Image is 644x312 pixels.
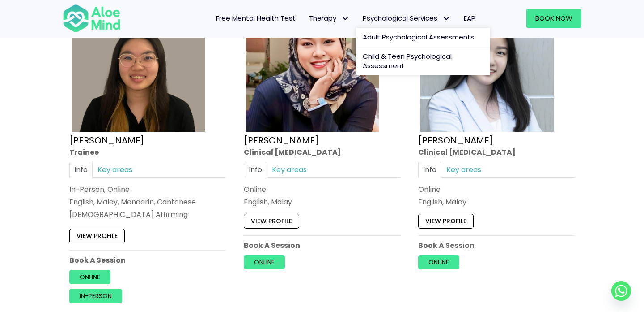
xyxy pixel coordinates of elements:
a: [PERSON_NAME] [244,134,319,147]
div: Clinical [MEDICAL_DATA] [418,147,575,157]
a: Key areas [441,162,486,178]
p: Book A Session [418,240,575,251]
span: Free Mental Health Test [216,13,296,23]
a: View profile [244,214,299,229]
div: Online [244,184,400,195]
a: Key areas [267,162,312,178]
a: Info [418,162,441,178]
a: Info [244,162,267,178]
div: [DEMOGRAPHIC_DATA] Affirming [69,210,226,220]
span: EAP [464,13,475,23]
a: In-person [69,289,122,303]
a: [PERSON_NAME] [69,134,144,147]
a: Psychological ServicesPsychological Services: submenu [356,9,457,28]
a: Info [69,162,93,178]
a: Online [244,255,285,269]
a: Online [418,255,459,269]
a: Online [69,270,110,284]
a: Book Now [526,9,581,28]
div: In-Person, Online [69,184,226,195]
span: Child & Teen Psychological Assessment [363,52,452,71]
span: Adult Psychological Assessments [363,32,474,42]
a: View profile [69,229,125,243]
p: English, Malay [244,197,400,207]
div: Online [418,184,575,195]
a: Key areas [93,162,137,178]
p: Book A Session [69,255,226,265]
a: Child & Teen Psychological Assessment [356,47,490,76]
div: Clinical [MEDICAL_DATA] [244,147,400,157]
a: View profile [418,214,474,229]
nav: Menu [132,9,482,28]
div: Trainee [69,147,226,157]
span: Book Now [535,13,572,23]
img: Aloe mind Logo [63,4,121,33]
a: Free Mental Health Test [209,9,302,28]
p: English, Malay [418,197,575,207]
span: Psychological Services [363,13,450,23]
a: EAP [457,9,482,28]
span: Therapy: submenu [339,12,352,25]
p: English, Malay, Mandarin, Cantonese [69,197,226,207]
a: [PERSON_NAME] [418,134,493,147]
span: Therapy [309,13,349,23]
p: Book A Session [244,240,400,251]
a: TherapyTherapy: submenu [302,9,356,28]
a: Adult Psychological Assessments [356,28,490,47]
span: Psychological Services: submenu [440,12,453,25]
a: Whatsapp [611,281,631,301]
